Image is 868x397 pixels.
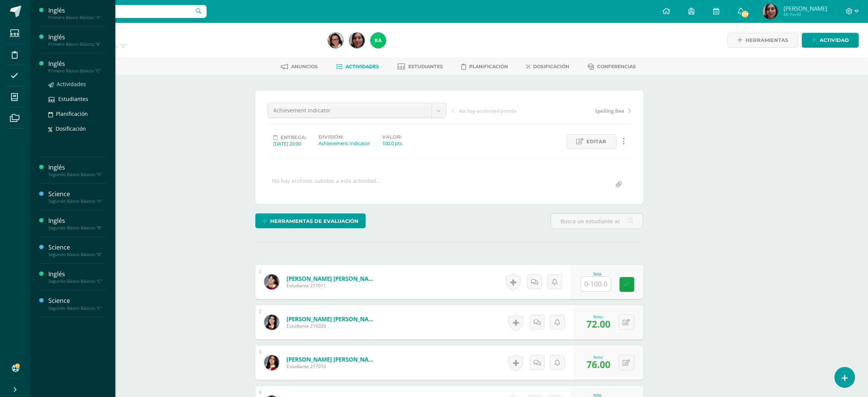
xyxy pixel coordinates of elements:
a: Anuncios [281,61,318,73]
span: Editar [587,134,607,149]
div: [DATE] 20:00 [274,140,307,147]
img: 3843fb34685ba28fd29906e75e029183.png [349,33,365,48]
span: 72.00 [586,317,610,330]
div: Nota: [586,354,610,360]
div: Science [48,296,106,305]
span: Actividad [820,33,849,47]
a: InglésSegundo Básico Básicos "C" [48,270,106,284]
label: Valor: [382,134,403,140]
div: Segundo Básico Básicos "B" [48,225,106,231]
a: [PERSON_NAME] [PERSON_NAME] [287,355,378,363]
div: Inglés [48,216,106,225]
input: Busca un estudiante aquí... [551,214,643,229]
div: Inglés [48,6,106,15]
a: Dosificación [48,124,106,133]
span: Herramientas [745,33,788,47]
span: No hay actividad previa [459,107,516,114]
div: No hay archivos subidos a esta actividad... [272,177,381,192]
img: 073ab9fb05eb5e4f9239493c9ec9f7a2.png [328,33,343,48]
a: InglésPrimero Básico Básicos "C" [48,59,106,74]
a: InglésPrimero Básico Básicos "B" [48,33,106,47]
input: Busca un usuario... [35,5,207,18]
div: Primero Básico Básicos 'B' [59,42,319,49]
a: ScienceSegundo Básico Básicos "B" [48,243,106,257]
a: Actividad [802,33,859,48]
a: InglésPrimero Básico Básicos "A" [48,6,106,20]
a: ScienceSegundo Básico Básicos "A" [48,190,106,204]
span: Dosificación [533,64,569,69]
div: Segundo Básico Básicos "C" [48,306,106,311]
img: 3843fb34685ba28fd29906e75e029183.png [763,4,778,19]
div: Primero Básico Básicos "C" [48,68,106,74]
div: Inglés [48,163,106,172]
span: 577 [741,10,749,18]
span: Conferencias [597,64,636,69]
div: Science [48,243,106,252]
span: Actividades [346,64,379,69]
a: Estudiantes [48,94,106,103]
img: b72d20cd8319af82d3c0dd173b30e053.png [264,315,279,330]
h1: Inglés [59,31,319,42]
img: b7f9f780e16329846939d9a2e050a4cd.png [264,274,279,290]
span: Planificación [56,110,88,117]
input: 0-100.0 [581,277,611,291]
a: Actividades [336,61,379,73]
a: Actividades [48,80,106,88]
img: 00504be4c6691c1abe7e24342fabd4ae.png [264,355,279,370]
span: Dosificación [56,125,86,132]
span: Estudiantes [408,64,443,69]
span: Estudiantes [58,95,88,102]
span: Herramientas de evaluación [270,214,358,228]
label: División: [319,134,370,140]
a: Achievement Indicator [268,103,446,118]
a: Dosificación [526,61,569,73]
a: InglésSegundo Básico Básicos "A" [48,163,106,177]
span: 76.00 [586,358,610,371]
div: Nota [581,272,614,276]
span: Estudiante 216020 [287,323,378,329]
span: Estudiante 217011 [287,282,378,289]
a: Estudiantes [397,61,443,73]
a: ScienceSegundo Básico Básicos "C" [48,296,106,311]
div: Segundo Básico Básicos "B" [48,252,106,257]
span: Planificación [469,64,508,69]
span: Estudiante 217010 [287,363,378,370]
a: InglésSegundo Básico Básicos "B" [48,216,106,231]
a: Planificación [48,109,106,118]
span: Entrega: [281,134,307,140]
div: Inglés [48,59,106,68]
div: Primero Básico Básicos "B" [48,42,106,47]
div: Segundo Básico Básicos "C" [48,279,106,284]
div: Nota: [586,314,610,319]
img: 8023b044e5fe8d4619e40790d31912b4.png [371,33,386,48]
a: Herramientas [728,33,798,48]
a: [PERSON_NAME] [PERSON_NAME] [287,275,378,282]
span: Spelling Bee [595,107,625,114]
div: Segundo Básico Básicos "A" [48,172,106,177]
span: Actividades [57,80,86,88]
div: Achievement Indicator [319,140,370,147]
div: Segundo Básico Básicos "A" [48,199,106,204]
span: Mi Perfil [784,11,827,18]
a: Conferencias [588,61,636,73]
div: Inglés [48,270,106,279]
span: Achievement Indicator [274,103,426,118]
a: Spelling Bee [542,107,631,114]
div: Primero Básico Básicos "A" [48,15,106,20]
div: Inglés [48,33,106,42]
a: Herramientas de evaluación [255,213,366,228]
div: 100.0 pts [382,140,403,147]
span: [PERSON_NAME] [784,5,827,12]
a: Planificación [461,61,508,73]
span: Anuncios [291,64,318,69]
div: Science [48,190,106,199]
a: [PERSON_NAME] [PERSON_NAME] [287,315,378,323]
